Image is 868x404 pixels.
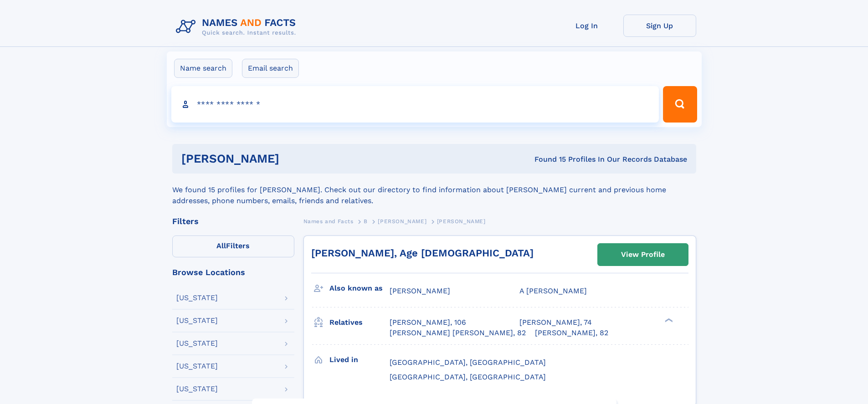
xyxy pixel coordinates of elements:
[172,268,294,276] div: Browse Locations
[390,317,466,327] a: [PERSON_NAME], 106
[176,385,218,393] div: [US_STATE]
[390,328,526,338] a: [PERSON_NAME] [PERSON_NAME], 82
[242,59,299,78] label: Email search
[663,86,697,123] button: Search Button
[216,241,226,250] span: All
[174,59,232,78] label: Name search
[171,86,659,123] input: search input
[311,247,534,259] a: [PERSON_NAME], Age [DEMOGRAPHIC_DATA]
[329,315,390,330] h3: Relatives
[663,317,673,323] div: ❯
[623,15,696,37] a: Sign Up
[407,154,687,164] div: Found 15 Profiles In Our Records Database
[176,340,218,347] div: [US_STATE]
[329,352,390,368] h3: Lived in
[172,235,294,257] label: Filters
[172,15,303,39] img: Logo Names and Facts
[390,358,546,367] span: [GEOGRAPHIC_DATA], [GEOGRAPHIC_DATA]
[329,281,390,296] h3: Also known as
[378,215,426,227] a: [PERSON_NAME]
[390,373,546,381] span: [GEOGRAPHIC_DATA], [GEOGRAPHIC_DATA]
[172,217,294,225] div: Filters
[519,317,592,327] a: [PERSON_NAME], 74
[535,328,608,338] a: [PERSON_NAME], 82
[176,294,218,302] div: [US_STATE]
[176,317,218,324] div: [US_STATE]
[598,244,688,266] a: View Profile
[519,286,587,295] span: A [PERSON_NAME]
[176,363,218,370] div: [US_STATE]
[364,218,368,225] span: B
[378,218,426,225] span: [PERSON_NAME]
[364,215,368,227] a: B
[437,218,486,225] span: [PERSON_NAME]
[390,286,450,295] span: [PERSON_NAME]
[621,244,665,265] div: View Profile
[550,15,623,37] a: Log In
[181,153,407,164] h1: [PERSON_NAME]
[172,174,696,206] div: We found 15 profiles for [PERSON_NAME]. Check out our directory to find information about [PERSON...
[303,215,354,227] a: Names and Facts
